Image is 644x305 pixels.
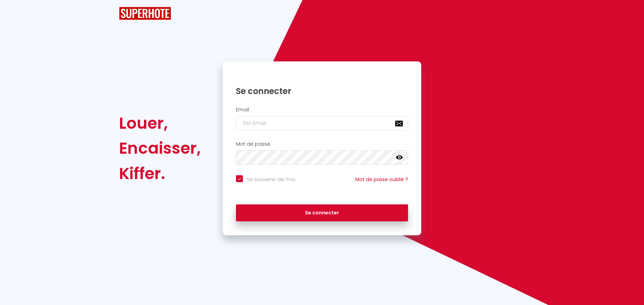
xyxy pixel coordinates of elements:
img: SuperHote logo [119,7,171,20]
button: Ouvrir le widget de chat LiveChat [6,3,26,24]
div: Louer, [119,111,201,136]
a: Mot de passe oublié ? [355,176,408,183]
h1: Se connecter [236,86,408,96]
h2: Mot de passe [236,141,408,147]
input: Ton Email [236,116,408,131]
button: Se connecter [236,204,408,222]
div: Kiffer. [119,161,201,186]
div: Encaisser, [119,136,201,161]
h2: Email [236,107,408,113]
